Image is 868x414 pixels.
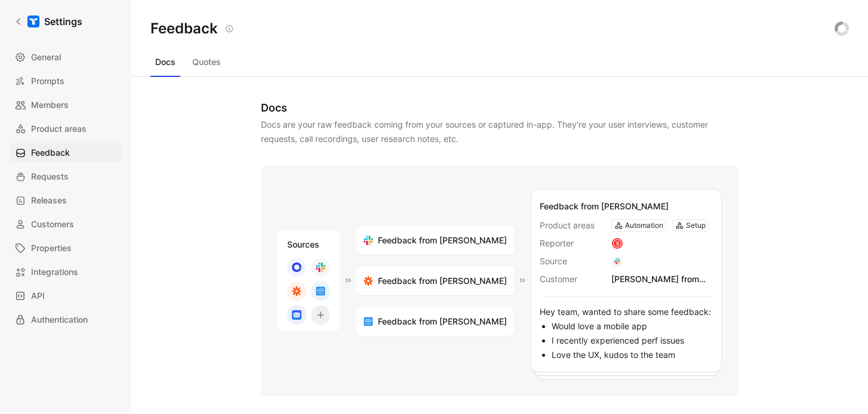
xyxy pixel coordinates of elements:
span: General [31,50,61,64]
div: S [613,239,621,248]
span: Prompts [31,74,64,88]
li: I recently experienced perf issues [552,333,713,348]
a: Properties [10,239,122,258]
a: Requests [10,167,122,186]
div: [PERSON_NAME] from [611,272,713,286]
span: Reporter [540,236,607,251]
span: Customers [31,217,74,231]
span: Properties [31,241,72,255]
span: Members [31,98,69,112]
div: Setup [686,220,706,231]
a: Customers [10,215,122,234]
a: Members [10,95,122,115]
span: Feedback from [PERSON_NAME] [378,274,507,288]
li: Love the UX, kudos to the team [552,348,713,362]
span: Integrations [31,265,78,279]
span: Source [540,254,607,268]
span: Feedback from [PERSON_NAME] [378,314,507,329]
span: Feedback from [PERSON_NAME] [540,201,669,211]
li: Would love a mobile app [552,319,713,333]
a: Product areas [10,119,122,138]
span: Requests [31,169,69,184]
div: Hey team, wanted to share some feedback: [540,296,713,362]
span: Feedback [31,146,70,160]
span: Customer [540,272,607,286]
a: Feedback [10,143,122,162]
a: Settings [10,10,87,33]
span: Sources [287,239,319,249]
h2: Feedback [150,19,218,38]
button: Quotes [187,52,226,72]
span: API [31,289,45,303]
span: Product areas [31,122,87,136]
a: API [10,286,122,305]
button: Docs [150,52,180,72]
div: Docs [261,101,738,115]
span: Authentication [31,313,88,327]
a: Releases [10,191,122,210]
a: Authentication [10,310,122,329]
a: General [10,48,122,67]
span: Releases [31,193,67,208]
h1: Settings [44,14,82,29]
div: Docs are your raw feedback coming from your sources or captured in-app. They’re your user intervi... [261,118,738,146]
a: Prompts [10,72,122,91]
span: Product areas [540,218,607,233]
span: Feedback from [PERSON_NAME] [378,233,507,248]
a: Integrations [10,262,122,282]
div: Automation [625,220,663,231]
